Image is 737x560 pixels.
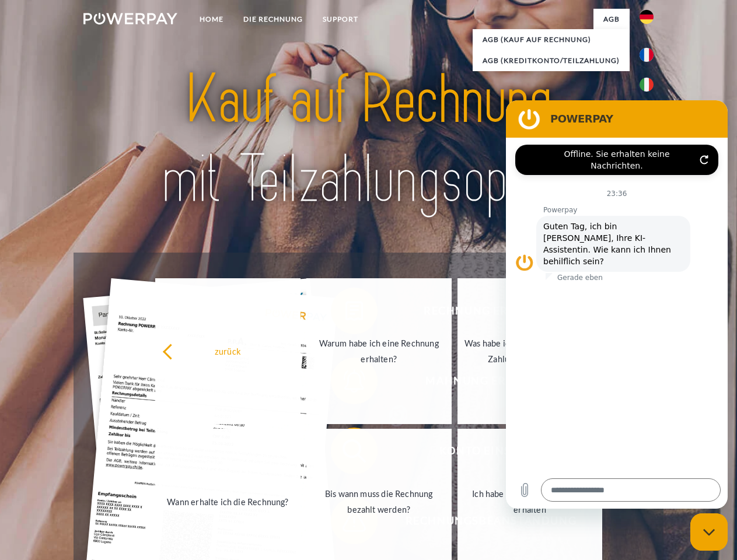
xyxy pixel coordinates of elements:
[190,9,233,30] a: Home
[593,9,630,30] a: agb
[233,9,313,30] a: DIE RECHNUNG
[162,494,294,509] div: Wann erhalte ich die Rechnung?
[83,13,177,24] img: logo-powerpay-white.svg
[457,278,603,424] a: Was habe ich noch offen, ist meine Zahlung eingegangen?
[506,100,728,509] iframe: Messaging-Fenster
[313,335,445,367] div: Warum habe ich eine Rechnung erhalten?
[464,335,596,367] div: Was habe ich noch offen, ist meine Zahlung eingegangen?
[111,56,626,223] img: title-powerpay_de.svg
[473,50,630,71] a: AGB (Kreditkonto/Teilzahlung)
[640,78,654,92] img: it
[313,486,445,517] div: Bis wann muss die Rechnung bezahlt werden?
[464,486,596,517] div: Ich habe nur eine Teillieferung erhalten
[313,9,368,30] a: SUPPORT
[473,29,630,50] a: AGB (Kauf auf Rechnung)
[640,10,654,24] img: de
[162,343,294,359] div: zurück
[690,513,728,551] iframe: Schaltfläche zum Öffnen des Messaging-Fensters; Konversation läuft
[640,48,654,62] img: fr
